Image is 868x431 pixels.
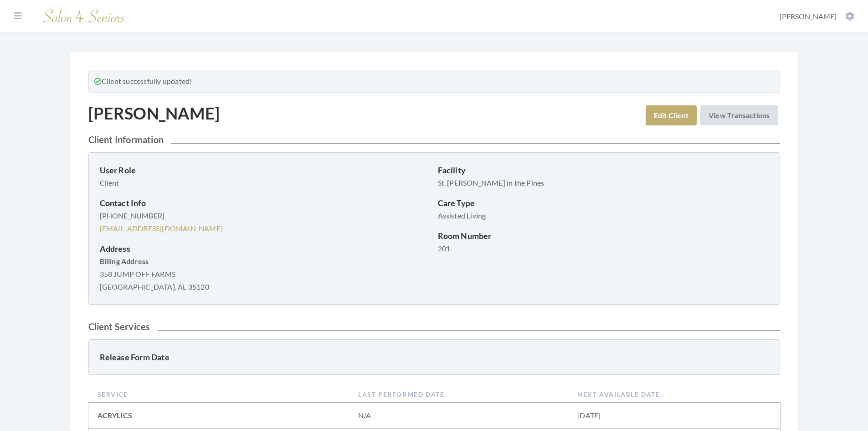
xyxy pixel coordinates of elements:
[438,229,769,242] p: Room Number
[88,70,780,93] div: Client successfully updated!
[100,224,223,233] a: [EMAIL_ADDRESS][DOMAIN_NAME]
[100,242,431,255] p: Address
[100,164,431,177] p: User Role
[100,255,431,293] p: 358 JUMP OFF FARMS [GEOGRAPHIC_DATA], AL 35120
[349,403,568,429] td: N/A
[646,105,697,125] a: Edit Client
[777,11,857,21] button: [PERSON_NAME]
[438,242,769,255] p: 201
[568,403,780,429] td: [DATE]
[438,177,769,189] p: St. [PERSON_NAME] in the Pines
[100,351,431,363] p: Release Form Date
[349,386,568,403] th: Last Performed Date
[438,209,769,222] p: Assisted Living
[88,403,349,429] td: ACRYLICS
[100,257,149,265] strong: Billing Address
[38,5,129,27] img: Salon 4 Seniors
[88,134,780,145] h2: Client Information
[100,197,431,209] p: Contact Info
[700,105,778,125] a: View Transactions
[780,12,837,21] span: [PERSON_NAME]
[568,386,780,403] th: Next Available Date
[100,211,165,220] span: [PHONE_NUMBER]
[88,386,349,403] th: Service
[88,321,780,332] h2: Client Services
[100,177,431,189] p: Client
[438,197,769,209] p: Care Type
[438,164,769,177] p: Facility
[88,104,220,123] h1: [PERSON_NAME]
